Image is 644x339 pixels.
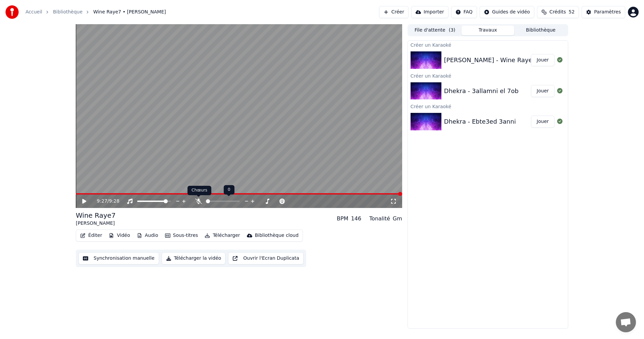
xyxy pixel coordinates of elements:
[187,186,211,195] div: Chœurs
[78,252,159,264] button: Synchronisation manuelle
[594,9,621,15] div: Paramètres
[393,215,402,223] div: Gm
[93,9,166,15] span: Wine Raye7 • [PERSON_NAME]
[351,215,362,223] div: 146
[369,215,390,223] div: Tonalité
[531,54,554,66] button: Jouer
[109,198,119,205] span: 9:28
[462,26,515,35] button: Travaux
[409,26,462,35] button: File d'attente
[25,9,42,15] a: Accueil
[224,185,234,195] div: 0
[255,232,299,239] div: Bibliothèque cloud
[162,252,226,264] button: Télécharger la vidéo
[531,85,554,97] button: Jouer
[408,72,568,80] div: Créer un Karaoké
[134,231,161,240] button: Audio
[444,117,516,126] div: Dhekra - Ebte3ed 3anni
[379,6,409,18] button: Créer
[449,27,455,34] span: ( 3 )
[106,231,132,240] button: Vidéo
[77,231,105,240] button: Éditer
[97,198,113,205] div: /
[53,9,83,15] a: Bibliothèque
[5,5,19,19] img: youka
[76,220,116,227] div: [PERSON_NAME]
[228,252,304,264] button: Ouvrir l'Ecran Duplicata
[537,6,579,18] button: Crédits52
[444,86,519,96] div: Dhekra - 3allamni el 7ob
[480,6,534,18] button: Guides de vidéo
[451,6,477,18] button: FAQ
[444,55,536,65] div: [PERSON_NAME] - Wine Raye7
[514,26,567,35] button: Bibliothèque
[25,9,166,15] nav: breadcrumb
[531,116,554,128] button: Jouer
[549,9,566,15] span: Crédits
[408,41,568,49] div: Créer un Karaoké
[582,6,625,18] button: Paramètres
[337,215,348,223] div: BPM
[162,231,201,240] button: Sous-titres
[616,312,636,332] div: Ouvrir le chat
[408,102,568,110] div: Créer un Karaoké
[411,6,448,18] button: Importer
[76,211,116,220] div: Wine Raye7
[202,231,243,240] button: Télécharger
[569,9,575,15] span: 52
[97,198,107,205] span: 9:27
